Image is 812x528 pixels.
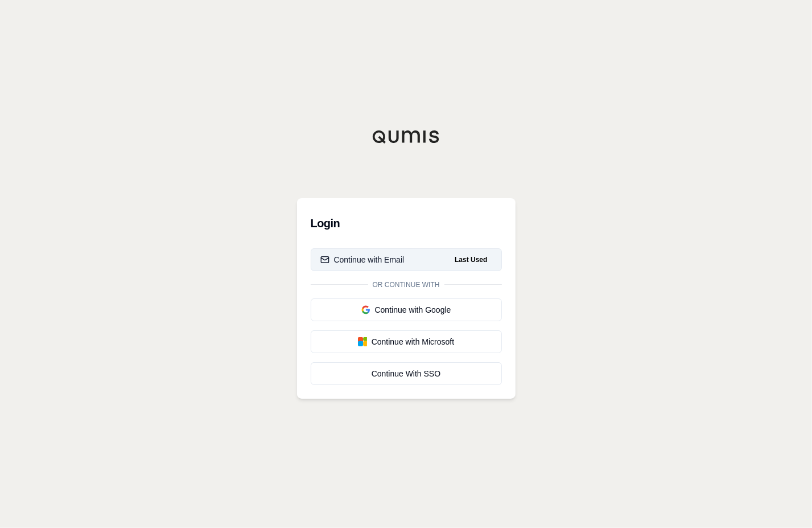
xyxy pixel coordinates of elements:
[320,254,405,265] div: Continue with Email
[311,330,502,353] button: Continue with Microsoft
[311,212,502,235] h3: Login
[311,362,502,385] a: Continue With SSO
[311,298,502,321] button: Continue with Google
[320,304,492,316] div: Continue with Google
[450,253,492,267] span: Last Used
[368,280,444,289] span: Or continue with
[311,248,502,271] button: Continue with EmailLast Used
[372,130,440,144] img: Qumis
[320,336,492,347] div: Continue with Microsoft
[320,368,492,379] div: Continue With SSO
